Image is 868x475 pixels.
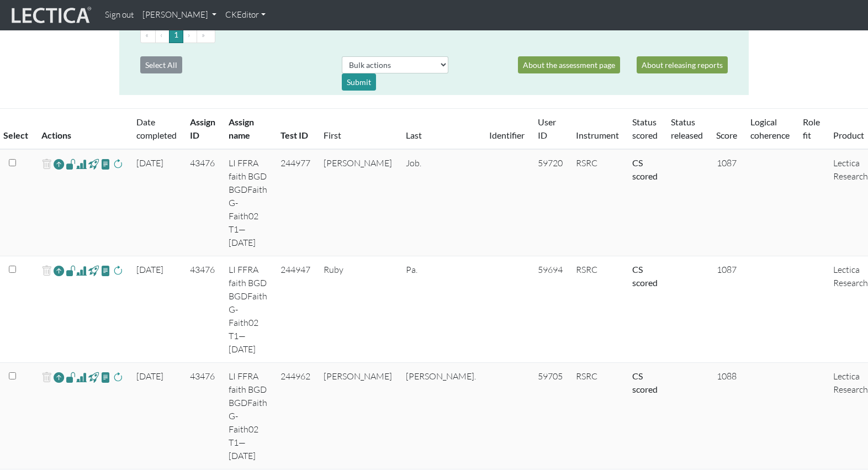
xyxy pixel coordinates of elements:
[222,149,274,256] td: LI FFRA faith BGD BGDFaith G-Faith02 T1—[DATE]
[66,371,76,383] span: view
[399,149,483,256] td: Job.
[221,4,270,26] a: CKEditor
[671,117,703,140] a: Status released
[76,157,87,171] span: Analyst score
[717,157,737,168] span: 1087
[538,117,556,140] a: User ID
[54,370,64,386] a: Reopen
[138,4,221,26] a: [PERSON_NAME]
[406,130,422,140] a: Last
[274,149,317,256] td: 244977
[750,117,790,140] a: Logical coherence
[183,149,222,256] td: 43476
[130,256,183,363] td: [DATE]
[531,256,569,363] td: 59694
[222,363,274,469] td: LI FFRA faith BGD BGDFaith G-Faith02 T1—[DATE]
[136,117,177,140] a: Date completed
[531,149,569,256] td: 59720
[399,256,483,363] td: Pa.
[9,5,92,26] img: lecticalive
[41,263,52,279] span: delete
[317,363,399,469] td: [PERSON_NAME]
[88,264,99,277] span: view
[76,264,87,277] span: Analyst score
[632,264,658,288] a: Completed = assessment has been completed; CS scored = assessment has been CLAS scored; LS scored...
[317,256,399,363] td: Ruby
[716,130,737,140] a: Score
[569,256,626,363] td: RSRC
[183,109,222,150] th: Assign ID
[632,117,658,140] a: Status scored
[222,256,274,363] td: LI FFRA faith BGD BGDFaith G-Faith02 T1—[DATE]
[637,56,728,73] a: About releasing reports
[88,157,99,170] span: view
[41,370,52,386] span: delete
[66,157,76,170] span: view
[41,156,52,172] span: delete
[569,149,626,256] td: RSRC
[274,363,317,469] td: 244962
[66,264,76,277] span: view
[717,371,737,382] span: 1088
[632,157,658,181] a: Completed = assessment has been completed; CS scored = assessment has been CLAS scored; LS scored...
[569,363,626,469] td: RSRC
[518,56,620,73] a: About the assessment page
[169,26,183,43] button: Go to page 1
[100,4,138,26] a: Sign out
[274,109,317,150] th: Test ID
[130,149,183,256] td: [DATE]
[88,371,99,383] span: view
[274,256,317,363] td: 244947
[113,371,123,384] span: rescore
[632,371,658,394] a: Completed = assessment has been completed; CS scored = assessment has been CLAS scored; LS scored...
[140,26,728,43] ul: Pagination
[183,363,222,469] td: 43476
[100,157,111,170] span: view
[576,130,619,140] a: Instrument
[140,56,182,73] button: Select All
[113,264,123,277] span: rescore
[183,256,222,363] td: 43476
[803,117,820,140] a: Role fit
[100,371,111,383] span: view
[489,130,525,140] a: Identifier
[54,156,64,172] a: Reopen
[717,264,737,275] span: 1087
[35,109,130,150] th: Actions
[317,149,399,256] td: [PERSON_NAME]
[100,264,111,277] span: view
[833,130,864,140] a: Product
[324,130,341,140] a: First
[130,363,183,469] td: [DATE]
[342,73,376,91] div: Submit
[76,371,87,384] span: Analyst score
[399,363,483,469] td: [PERSON_NAME].
[222,109,274,150] th: Assign name
[113,157,123,171] span: rescore
[54,263,64,279] a: Reopen
[531,363,569,469] td: 59705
